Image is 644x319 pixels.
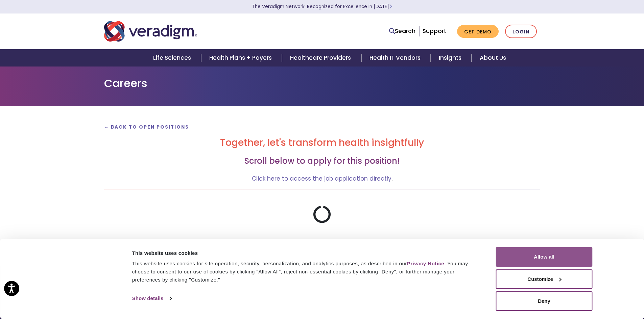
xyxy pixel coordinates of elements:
a: Life Sciences [145,49,201,67]
span: Learn More [389,3,392,10]
a: Health IT Vendors [361,49,431,67]
iframe: Drift Chat Widget [514,270,636,311]
div: This website uses cookies for site operation, security, personalization, and analytics purposes, ... [132,260,481,284]
a: Search [389,27,415,36]
p: . [104,174,540,183]
a: About Us [472,49,514,67]
a: Support [423,27,446,35]
h1: Careers [104,77,540,90]
a: Privacy Notice [407,261,444,266]
img: Veradigm logo [104,20,197,43]
h3: Scroll below to apply for this position! [104,156,540,166]
button: Allow all [496,247,593,267]
a: Health Plans + Payers [201,49,282,67]
button: Deny [496,291,593,311]
a: Show details [132,293,171,303]
a: Get Demo [457,25,499,38]
a: Login [505,25,537,38]
h2: Together, let's transform health insightfully [104,137,540,149]
a: Insights [431,49,472,67]
a: The Veradigm Network: Recognized for Excellence in [DATE]Learn More [252,3,392,10]
button: Customize [496,269,593,289]
a: Click here to access the job application directly [252,175,391,183]
div: This website uses cookies [132,249,481,257]
a: ← Back to Open Positions [104,124,189,130]
a: Healthcare Providers [282,49,361,67]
